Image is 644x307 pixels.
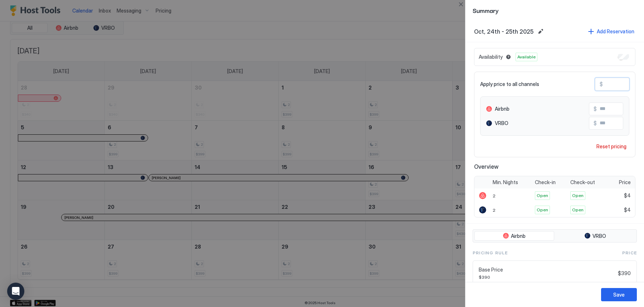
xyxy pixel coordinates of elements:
span: Price [622,250,637,256]
span: Available [517,54,536,60]
span: Open [572,207,584,213]
span: Overview [474,163,635,170]
button: Add Reservation [587,27,635,36]
button: Save [601,288,637,301]
span: Oct, 24th - 25th 2025 [474,28,533,35]
span: 2 [493,207,496,213]
span: $390 [618,270,631,277]
button: Blocked dates override all pricing rules and remain unavailable until manually unblocked [504,53,513,61]
span: Open [537,207,548,213]
span: Check-out [570,179,595,186]
button: Airbnb [474,231,554,241]
div: Add Reservation [597,28,634,35]
span: VRBO [495,120,508,126]
div: Save [613,291,625,298]
span: $ [594,106,597,112]
span: Airbnb [511,233,526,239]
span: Open [572,192,584,199]
span: Airbnb [495,106,509,112]
span: Pricing Rule [473,250,508,256]
span: Apply price to all channels [480,81,539,87]
span: $4 [624,207,631,213]
button: VRBO [556,231,635,241]
span: $4 [624,192,631,199]
span: $ [600,81,603,87]
span: 2 [493,193,496,198]
span: Min. Nights [493,179,518,186]
div: Reset pricing [596,143,626,150]
div: Open Intercom Messenger [7,283,24,300]
span: Summary [473,6,637,15]
span: $390 [479,274,615,280]
span: Price [619,179,631,186]
span: $ [594,120,597,126]
span: Open [537,192,548,199]
button: Reset pricing [594,141,629,151]
span: VRBO [592,233,606,239]
div: tab-group [473,229,637,243]
span: Check-in [535,179,556,186]
span: Availability [479,54,503,60]
span: Base Price [479,267,615,273]
button: Edit date range [536,27,545,36]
